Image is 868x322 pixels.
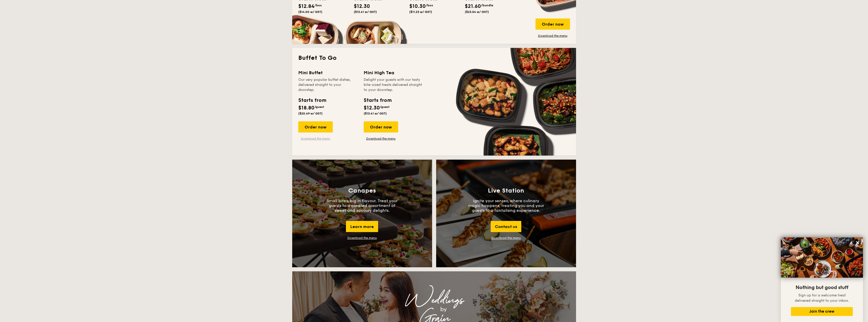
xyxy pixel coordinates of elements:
[409,10,432,14] span: ($11.23 w/ GST)
[364,121,398,132] div: Order now
[426,4,433,7] span: /box
[347,236,377,240] div: Download the menu
[298,77,358,92] div: Our very popular buffet dishes, delivered straight to your doorstep.
[364,137,398,141] a: Download the menu
[354,10,377,14] span: ($13.41 w/ GST)
[298,105,315,111] span: $18.80
[298,3,315,9] span: $12.84
[465,10,489,14] span: ($23.54 w/ GST)
[298,137,333,141] a: Download the menu
[791,307,853,316] button: Join the crew
[298,54,570,62] h2: Buffet To Go
[491,236,521,240] a: Download the menu
[364,77,423,92] div: Delight your guests with our tasty bite-sized treats delivered straight to your doorstep.
[481,4,493,7] span: /bundle
[298,112,323,115] span: ($20.49 w/ GST)
[346,221,378,232] div: Learn more
[298,69,358,76] div: Mini Buffet
[380,105,390,109] span: /guest
[491,221,521,232] div: Contact us
[535,34,570,38] a: Download the menu
[364,69,423,76] div: Mini High Tea
[488,187,524,194] h3: Live Station
[364,112,387,115] span: ($13.41 w/ GST)
[854,239,862,247] button: Close
[324,198,400,213] p: Small bites, big in flavour. Treat your guests to a curated assortment of sweet and savoury delig...
[356,305,531,314] div: by
[298,97,326,104] div: Starts from
[337,296,531,305] div: Weddings
[364,105,380,111] span: $12.30
[409,3,426,9] span: $10.30
[795,293,849,303] span: Sign up for a welcome treat delivered straight to your inbox.
[796,285,848,291] span: Nothing but good stuff
[298,10,322,14] span: ($14.00 w/ GST)
[781,237,863,278] img: DSC07876-Edit02-Large.jpeg
[315,105,324,109] span: /guest
[535,18,570,30] div: Order now
[364,97,391,104] div: Starts from
[298,121,333,132] div: Order now
[354,3,370,9] span: $12.30
[465,3,481,9] span: $21.60
[315,4,322,7] span: /box
[468,198,544,213] p: Ignite your senses, where culinary magic happens, treating you and your guests to a tantalising e...
[348,187,376,194] h3: Canapes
